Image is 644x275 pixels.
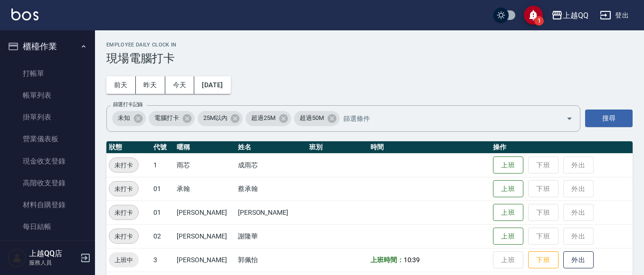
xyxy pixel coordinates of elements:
[109,255,139,265] span: 上班中
[493,204,523,221] button: 上班
[4,106,91,128] a: 掛單列表
[534,16,544,26] span: 1
[29,258,77,267] p: 服務人員
[174,153,236,177] td: 雨芯
[236,141,307,154] th: 姓名
[194,76,230,94] button: [DATE]
[174,177,236,201] td: 承翰
[106,141,151,154] th: 狀態
[524,6,543,25] button: save
[151,201,174,224] td: 01
[341,110,549,127] input: 篩選條件
[136,76,165,94] button: 昨天
[151,153,174,177] td: 1
[493,180,523,198] button: 上班
[562,111,577,126] button: Open
[307,141,368,154] th: 班別
[165,76,195,94] button: 今天
[4,216,91,238] a: 每日結帳
[4,150,91,172] a: 現金收支登錄
[106,52,633,65] h3: 現場電腦打卡
[4,34,91,59] button: 櫃檯作業
[236,201,307,224] td: [PERSON_NAME]
[11,9,38,20] img: Logo
[151,177,174,201] td: 01
[294,111,340,126] div: 超過50M
[4,194,91,216] a: 材料自購登錄
[112,111,146,126] div: 未知
[149,113,185,123] span: 電腦打卡
[4,84,91,106] a: 帳單列表
[151,224,174,248] td: 02
[113,101,143,108] label: 篩選打卡記錄
[174,248,236,272] td: [PERSON_NAME]
[198,111,243,126] div: 25M以內
[368,141,491,154] th: 時間
[106,42,633,48] h2: Employee Daily Clock In
[109,208,138,218] span: 未打卡
[29,249,77,258] h5: 上越QQ店
[491,141,633,154] th: 操作
[294,113,330,123] span: 超過50M
[563,251,594,269] button: 外出
[236,248,307,272] td: 郭佩怡
[106,76,136,94] button: 前天
[404,256,420,264] span: 10:39
[151,248,174,272] td: 3
[174,201,236,224] td: [PERSON_NAME]
[236,224,307,248] td: 謝隆華
[548,6,592,25] button: 上越QQ
[174,224,236,248] td: [PERSON_NAME]
[246,113,281,123] span: 超過25M
[109,184,138,194] span: 未打卡
[109,231,138,241] span: 未打卡
[493,156,523,174] button: 上班
[151,141,174,154] th: 代號
[563,9,588,21] div: 上越QQ
[493,228,523,245] button: 上班
[198,113,233,123] span: 25M以內
[149,111,195,126] div: 電腦打卡
[528,251,559,269] button: 下班
[4,63,91,84] a: 打帳單
[236,177,307,201] td: 蔡承翰
[370,256,404,264] b: 上班時間：
[4,128,91,150] a: 營業儀表板
[112,113,136,123] span: 未知
[596,7,633,24] button: 登出
[236,153,307,177] td: 成雨芯
[585,110,633,127] button: 搜尋
[4,238,91,260] a: 排班表
[4,172,91,194] a: 高階收支登錄
[246,111,291,126] div: 超過25M
[109,160,138,170] span: 未打卡
[8,248,27,267] img: Person
[174,141,236,154] th: 暱稱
